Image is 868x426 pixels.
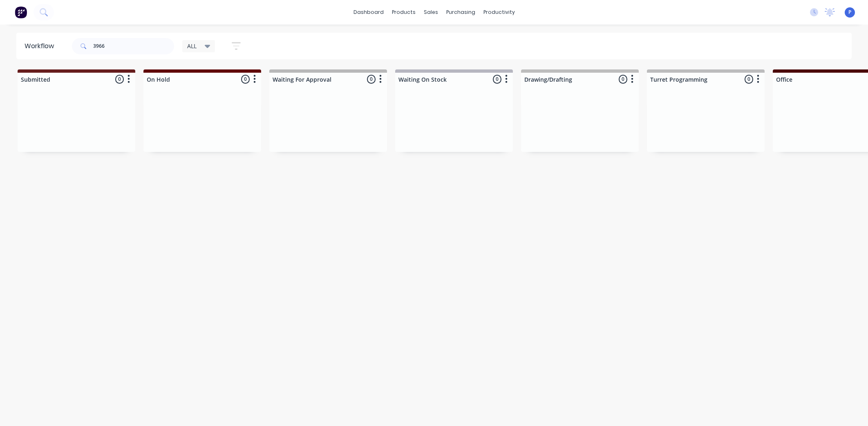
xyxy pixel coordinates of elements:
[388,6,420,18] div: products
[25,41,58,51] div: Workflow
[420,6,442,18] div: sales
[479,6,519,18] div: productivity
[848,9,851,16] span: P
[187,42,197,50] span: ALL
[93,38,174,54] input: Search for orders...
[15,6,27,18] img: Factory
[442,6,479,18] div: purchasing
[349,6,388,18] a: dashboard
